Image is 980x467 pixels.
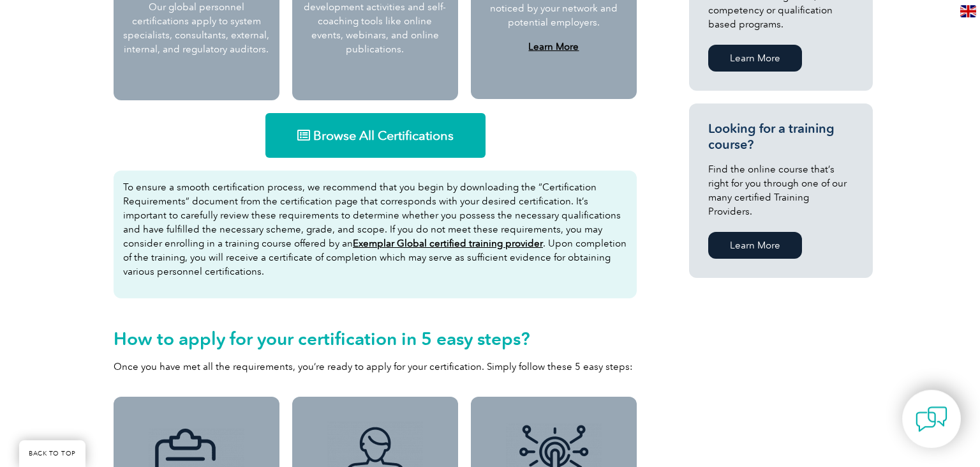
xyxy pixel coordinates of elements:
a: Learn More [708,232,802,259]
img: en [960,5,976,17]
a: Learn More [528,41,579,52]
h3: Looking for a training course? [708,121,854,153]
span: Browse All Certifications [313,129,454,142]
a: BACK TO TOP [19,440,85,467]
h2: How to apply for your certification in 5 easy steps? [114,328,637,349]
a: Exemplar Global certified training provider [353,238,543,249]
img: contact-chat.png [916,403,947,435]
a: Learn More [708,45,802,72]
p: Once you have met all the requirements, you’re ready to apply for your certification. Simply foll... [114,360,637,374]
a: Browse All Certifications [265,113,486,158]
p: To ensure a smooth certification process, we recommend that you begin by downloading the “Certifi... [123,180,627,279]
p: Find the online course that’s right for you through one of our many certified Training Providers. [708,162,854,218]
